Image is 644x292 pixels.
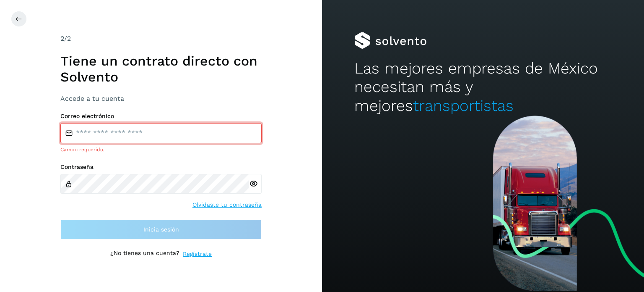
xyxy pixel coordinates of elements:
a: Olvidaste tu contraseña [192,200,262,209]
h2: Las mejores empresas de México necesitan más y mejores [354,59,612,115]
span: 2 [60,34,64,42]
div: /2 [60,34,262,44]
label: Correo electrónico [60,113,262,120]
button: Inicia sesión [60,219,262,239]
label: Contraseña [60,163,262,171]
h1: Tiene un contrato directo con Solvento [60,53,262,85]
a: Regístrate [183,250,212,258]
h3: Accede a tu cuenta [60,95,262,103]
div: Campo requerido. [60,146,262,153]
span: Inicia sesión [143,226,179,232]
span: transportistas [413,97,514,115]
p: ¿No tienes una cuenta? [110,250,179,258]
